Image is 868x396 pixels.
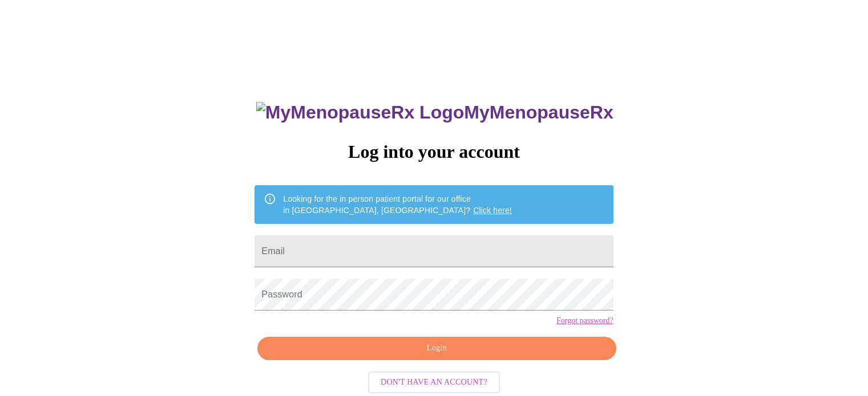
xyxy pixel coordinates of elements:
span: Don't have an account? [381,375,487,390]
button: Login [257,337,616,360]
button: Don't have an account? [368,371,500,394]
a: Click here! [473,206,512,215]
span: Login [271,341,603,356]
h3: Log into your account [255,141,613,162]
a: Forgot password? [556,316,613,325]
a: Don't have an account? [365,376,503,386]
img: MyMenopauseRx Logo [256,102,464,123]
div: Looking for the in person patient portal for our office in [GEOGRAPHIC_DATA], [GEOGRAPHIC_DATA]? [283,189,512,221]
h3: MyMenopauseRx [256,102,613,123]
